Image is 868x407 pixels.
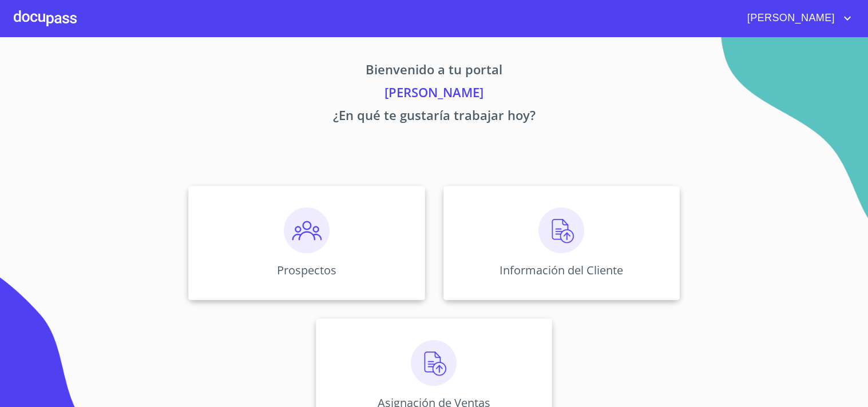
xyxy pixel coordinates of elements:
[82,83,787,106] p: [PERSON_NAME]
[284,208,330,253] img: prospectos.png
[411,340,457,386] img: carga.png
[739,9,841,27] span: [PERSON_NAME]
[82,106,787,129] p: ¿En qué te gustaría trabajar hoy?
[277,262,336,278] p: Prospectos
[538,208,584,253] img: carga.png
[82,60,787,83] p: Bienvenido a tu portal
[739,9,854,27] button: account of current user
[500,262,623,278] p: Información del Cliente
